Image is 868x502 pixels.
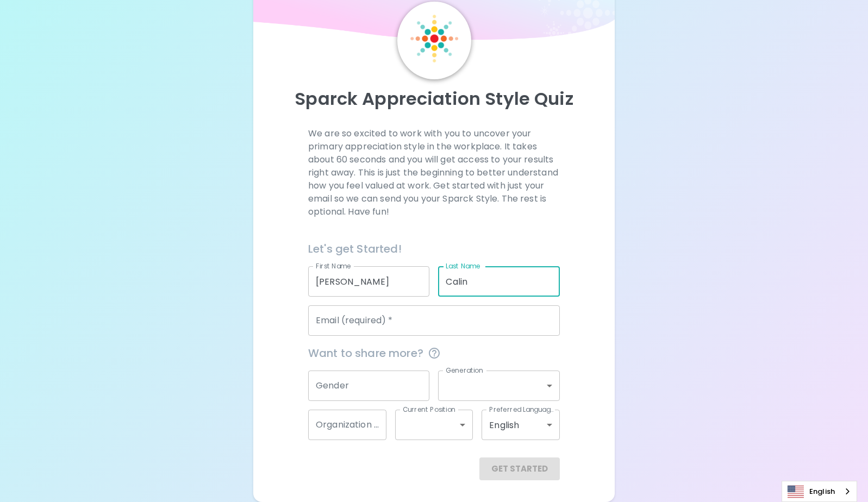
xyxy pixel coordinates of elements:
svg: This information is completely confidential and only used for aggregated appreciation studies at ... [428,347,441,360]
label: First Name [316,261,351,271]
p: Sparck Appreciation Style Quiz [266,88,602,110]
label: Current Position [403,405,455,414]
label: Preferred Language [489,405,554,414]
h6: Let's get Started! [308,240,560,258]
a: English [782,481,857,501]
label: Generation [446,366,483,375]
div: English [482,410,560,440]
div: Language [782,481,857,502]
img: Sparck Logo [410,15,458,62]
p: We are so excited to work with you to uncover your primary appreciation style in the workplace. I... [308,127,560,218]
label: Last Name [446,261,480,271]
aside: Language selected: English [782,481,857,502]
span: Want to share more? [308,344,560,362]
